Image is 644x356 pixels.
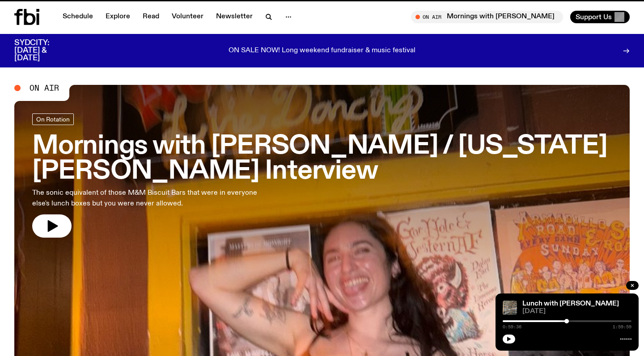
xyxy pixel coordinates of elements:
a: Read [137,11,165,23]
span: Support Us [576,13,612,21]
a: Volunteer [166,11,209,23]
img: A corner shot of the fbi music library [503,301,517,315]
span: 1:59:59 [613,325,631,329]
span: 0:59:36 [503,325,521,329]
a: Explore [100,11,136,23]
button: Support Us [570,11,630,23]
button: On AirMornings with [PERSON_NAME] / [US_STATE][PERSON_NAME] Interview [411,11,563,23]
a: Newsletter [211,11,258,23]
a: Schedule [57,11,98,23]
p: ON SALE NOW! Long weekend fundraiser & music festival [229,47,415,55]
h3: SYDCITY: [DATE] & [DATE] [14,39,72,62]
span: [DATE] [522,308,631,315]
a: Lunch with [PERSON_NAME] [522,300,619,307]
